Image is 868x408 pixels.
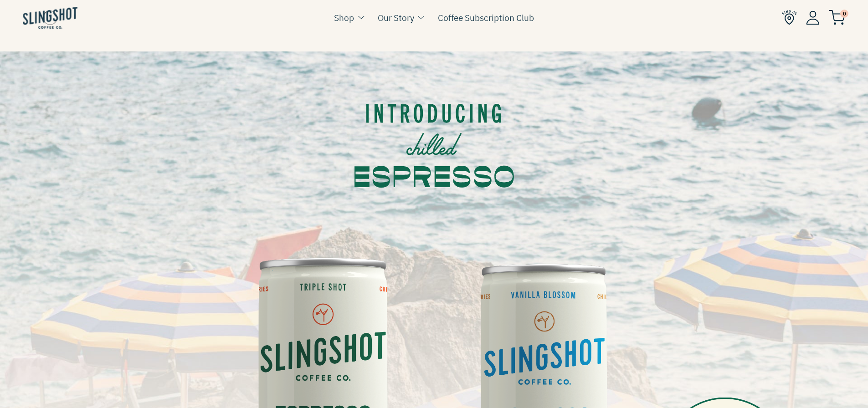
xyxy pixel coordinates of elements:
a: Shop [334,11,354,25]
img: Account [806,10,820,25]
img: intro.svg__PID:948df2cb-ef34-4dd7-a140-f54439bfbc6a [354,58,514,222]
span: 0 [840,10,848,18]
a: Coffee Subscription Club [438,11,534,25]
a: Our Story [378,11,414,25]
img: Find Us [782,10,797,25]
img: cart [829,10,845,25]
a: 0 [829,12,845,23]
